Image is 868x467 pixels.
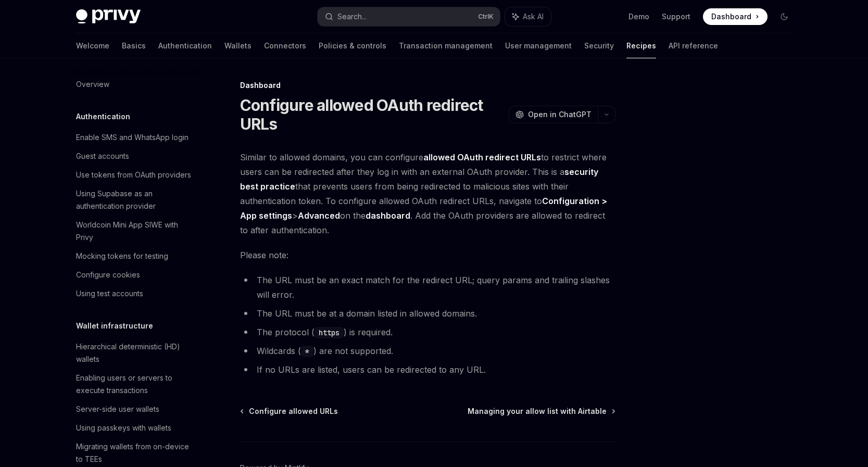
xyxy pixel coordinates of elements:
a: Basics [122,33,146,58]
h1: Configure allowed OAuth redirect URLs [240,96,505,133]
a: Managing your allow list with Airtable [468,406,614,416]
strong: Advanced [298,210,340,221]
div: Enable SMS and WhatsApp login [76,131,188,144]
a: Hierarchical deterministic (HD) wallets [68,337,201,369]
a: Server-side user wallets [68,400,201,419]
span: Ctrl K [478,12,494,21]
a: Mocking tokens for testing [68,247,201,266]
a: dashboard [366,210,410,221]
a: Authentication [158,33,212,58]
li: The URL must be at a domain listed in allowed domains. [240,306,615,321]
li: If no URLs are listed, users can be redirected to any URL. [240,362,615,377]
div: Server-side user wallets [76,403,159,415]
code: https [315,327,344,338]
a: Overview [68,75,201,94]
a: Security [584,33,614,58]
div: Worldcoin Mini App SIWE with Privy [76,219,195,244]
span: Open in ChatGPT [528,109,592,120]
div: Search... [337,10,367,23]
button: Open in ChatGPT [509,106,598,123]
a: Using passkeys with wallets [68,419,201,437]
a: Configure allowed URLs [241,406,338,416]
a: Use tokens from OAuth providers [68,166,201,184]
li: The URL must be an exact match for the redirect URL; query params and trailing slashes will error. [240,273,615,302]
span: Dashboard [711,11,751,22]
div: Mocking tokens for testing [76,250,168,262]
div: Dashboard [240,80,615,91]
span: Similar to allowed domains, you can configure to restrict where users can be redirected after the... [240,150,615,237]
div: Use tokens from OAuth providers [76,169,191,181]
div: Overview [76,78,109,91]
a: Configure cookies [68,266,201,284]
strong: allowed OAuth redirect URLs [423,152,541,162]
div: Migrating wallets from on-device to TEEs [76,440,195,465]
div: Enabling users or servers to execute transactions [76,372,195,397]
a: Connectors [264,33,306,58]
span: Please note: [240,248,615,262]
span: Configure allowed URLs [249,406,338,416]
a: Policies & controls [319,33,386,58]
div: Using passkeys with wallets [76,422,171,434]
span: Managing your allow list with Airtable [468,406,607,416]
div: Hierarchical deterministic (HD) wallets [76,340,195,365]
div: Using Supabase as an authentication provider [76,187,195,212]
a: API reference [669,33,718,58]
button: Search...CtrlK [318,7,500,26]
div: Guest accounts [76,150,129,162]
a: Using Supabase as an authentication provider [68,184,201,216]
h5: Wallet infrastructure [76,320,153,332]
a: Transaction management [399,33,493,58]
a: Enabling users or servers to execute transactions [68,369,201,400]
a: Wallets [224,33,251,58]
button: Ask AI [505,7,551,26]
a: Guest accounts [68,147,201,166]
a: Worldcoin Mini App SIWE with Privy [68,216,201,247]
a: Welcome [76,33,109,58]
div: Configure cookies [76,269,140,281]
div: Using test accounts [76,287,143,300]
img: dark logo [76,9,141,24]
li: The protocol ( ) is required. [240,325,615,339]
a: Using test accounts [68,284,201,303]
li: Wildcards ( ) are not supported. [240,344,615,358]
strong: security best practice [240,167,598,192]
a: Support [662,11,690,22]
a: Demo [628,11,649,22]
h5: Authentication [76,110,130,123]
span: Ask AI [523,11,544,22]
a: Dashboard [703,8,768,25]
button: Toggle dark mode [776,8,792,25]
a: Enable SMS and WhatsApp login [68,128,201,147]
a: Recipes [626,33,656,58]
a: User management [505,33,572,58]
